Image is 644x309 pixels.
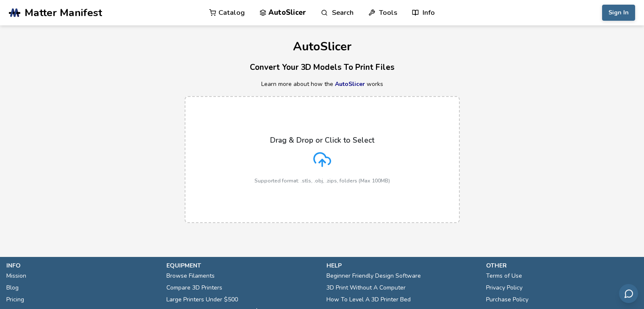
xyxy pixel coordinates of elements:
a: Terms of Use [486,270,522,282]
a: Purchase Policy [486,294,528,306]
a: 3D Print Without A Computer [326,282,406,294]
a: Compare 3D Printers [166,282,222,294]
a: How To Level A 3D Printer Bed [326,294,411,306]
a: Mission [6,270,26,282]
a: Large Printers Under $500 [166,294,238,306]
p: help [326,261,478,270]
a: Pricing [6,294,24,306]
button: Sign In [602,5,635,21]
button: Send feedback via email [619,284,638,303]
a: Privacy Policy [486,282,522,294]
p: equipment [166,261,318,270]
p: other [486,261,638,270]
a: Beginner Friendly Design Software [326,270,421,282]
p: Supported format: .stls, .obj, .zips, folders (Max 100MB) [254,178,390,184]
p: info [6,261,158,270]
a: AutoSlicer [335,80,365,88]
a: Browse Filaments [166,270,215,282]
p: Drag & Drop or Click to Select [270,136,374,144]
span: Matter Manifest [25,7,102,19]
a: Blog [6,282,19,294]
